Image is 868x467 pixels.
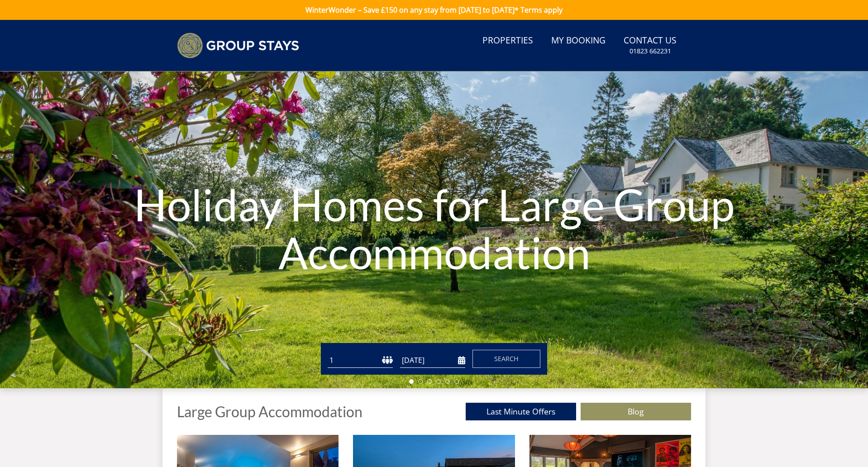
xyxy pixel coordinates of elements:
[177,33,299,58] img: Group Stays
[479,31,537,51] a: Properties
[548,31,609,51] a: My Booking
[466,403,576,420] a: Last Minute Offers
[581,403,691,420] a: Blog
[620,31,680,60] a: Contact Us01823 662231
[130,162,738,294] h1: Holiday Homes for Large Group Accommodation
[472,350,540,368] button: Search
[400,353,465,368] input: Arrival Date
[177,404,362,419] h1: Large Group Accommodation
[630,47,671,56] small: 01823 662231
[494,354,519,363] span: Search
